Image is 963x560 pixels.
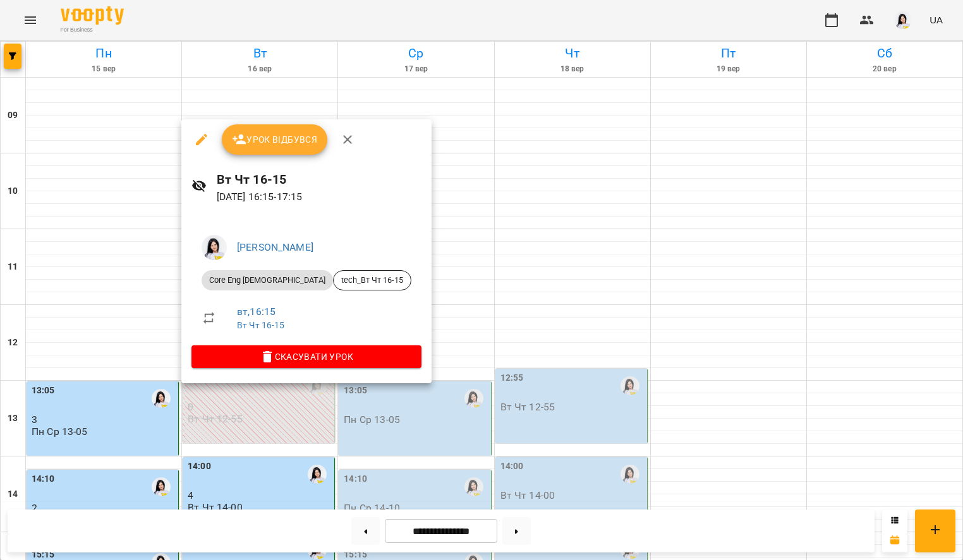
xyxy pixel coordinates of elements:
button: Скасувати Урок [191,345,421,368]
a: [PERSON_NAME] [237,241,313,253]
span: Core Eng [DEMOGRAPHIC_DATA] [202,275,333,286]
span: Скасувати Урок [202,349,411,364]
a: вт , 16:15 [237,306,276,318]
span: Урок відбувся [232,132,318,147]
button: Урок відбувся [222,124,328,155]
img: 2db0e6d87653b6f793ba04c219ce5204.jpg [202,235,227,260]
span: tech_Вт Чт 16-15 [334,275,411,286]
div: tech_Вт Чт 16-15 [333,270,411,290]
p: [DATE] 16:15 - 17:15 [217,189,421,205]
h6: Вт Чт 16-15 [217,170,421,189]
a: Вт Чт 16-15 [237,320,285,330]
